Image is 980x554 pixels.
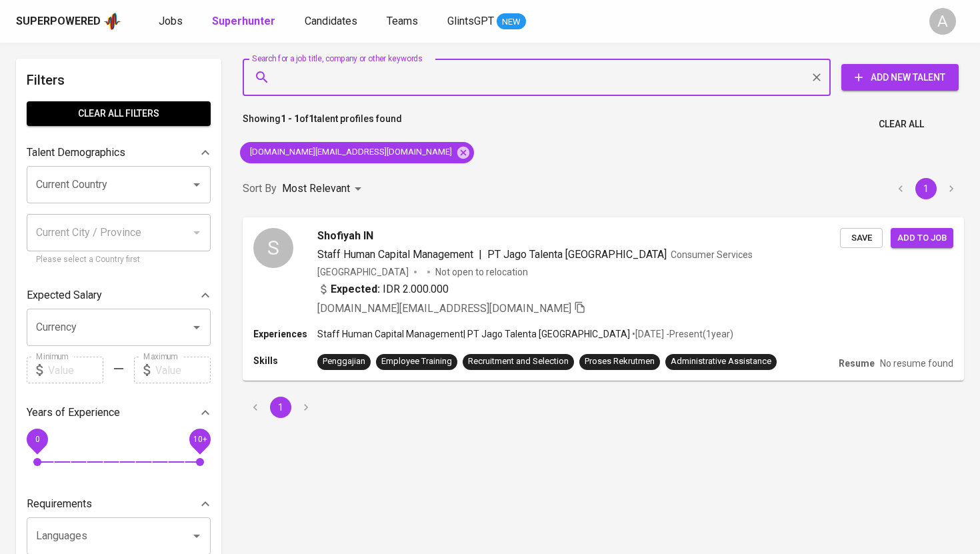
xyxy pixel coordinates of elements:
[155,357,211,383] input: Value
[880,357,953,370] p: No resume found
[35,435,39,444] span: 0
[253,354,317,367] p: Skills
[193,435,207,444] span: 10+
[929,8,956,35] div: A
[240,142,474,163] div: [DOMAIN_NAME][EMAIL_ADDRESS][DOMAIN_NAME]
[487,248,667,261] span: PT Jago Talenta [GEOGRAPHIC_DATA]
[16,11,121,31] a: Superpoweredapp logo
[435,265,528,279] p: Not open to relocation
[873,112,929,137] button: Clear All
[240,146,460,159] span: [DOMAIN_NAME][EMAIL_ADDRESS][DOMAIN_NAME]
[317,302,571,315] span: [DOMAIN_NAME][EMAIL_ADDRESS][DOMAIN_NAME]
[309,113,314,124] b: 1
[212,13,278,30] a: Superhunter
[27,69,211,91] h6: Filters
[243,397,319,418] nav: pagination navigation
[317,265,409,279] div: [GEOGRAPHIC_DATA]
[891,228,953,249] button: Add to job
[159,15,183,27] span: Jobs
[497,15,526,29] span: NEW
[847,231,876,246] span: Save
[447,15,494,27] span: GlintsGPT
[841,64,959,91] button: Add New Talent
[27,491,211,517] div: Requirements
[317,248,473,261] span: Staff Human Capital Management
[37,105,200,122] span: Clear All filters
[27,287,102,303] p: Expected Salary
[187,175,206,194] button: Open
[852,69,948,86] span: Add New Talent
[479,247,482,263] span: |
[879,116,924,133] span: Clear All
[317,228,373,244] span: Shofiyah IN
[317,281,449,297] div: IDR 2.000.000
[27,405,120,421] p: Years of Experience
[447,13,526,30] a: GlintsGPT NEW
[331,281,380,297] b: Expected:
[212,15,275,27] b: Superhunter
[27,145,125,161] p: Talent Demographics
[305,13,360,30] a: Candidates
[305,15,357,27] span: Candidates
[27,139,211,166] div: Talent Demographics
[103,11,121,31] img: app logo
[585,355,655,368] div: Proses Rekrutmen
[159,13,185,30] a: Jobs
[381,355,452,368] div: Employee Training
[48,357,103,383] input: Value
[323,355,365,368] div: Penggajian
[243,112,402,137] p: Showing of talent profiles found
[468,355,569,368] div: Recruitment and Selection
[16,14,101,29] div: Superpowered
[27,496,92,512] p: Requirements
[807,68,826,87] button: Clear
[27,101,211,126] button: Clear All filters
[671,249,753,260] span: Consumer Services
[253,228,293,268] div: S
[27,399,211,426] div: Years of Experience
[387,15,418,27] span: Teams
[840,228,883,249] button: Save
[387,13,421,30] a: Teams
[187,527,206,545] button: Open
[36,253,201,267] p: Please select a Country first
[839,357,875,370] p: Resume
[915,178,937,199] button: page 1
[630,327,733,341] p: • [DATE] - Present ( 1 year )
[27,282,211,309] div: Expected Salary
[270,397,291,418] button: page 1
[253,327,317,341] p: Experiences
[282,181,350,197] p: Most Relevant
[671,355,771,368] div: Administrative Assistance
[243,217,964,381] a: SShofiyah INStaff Human Capital Management|PT Jago Talenta [GEOGRAPHIC_DATA]Consumer Services[GEO...
[281,113,299,124] b: 1 - 1
[243,181,277,197] p: Sort By
[282,177,366,201] div: Most Relevant
[897,231,947,246] span: Add to job
[317,327,630,341] p: Staff Human Capital Management | PT Jago Talenta [GEOGRAPHIC_DATA]
[888,178,964,199] nav: pagination navigation
[187,318,206,337] button: Open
